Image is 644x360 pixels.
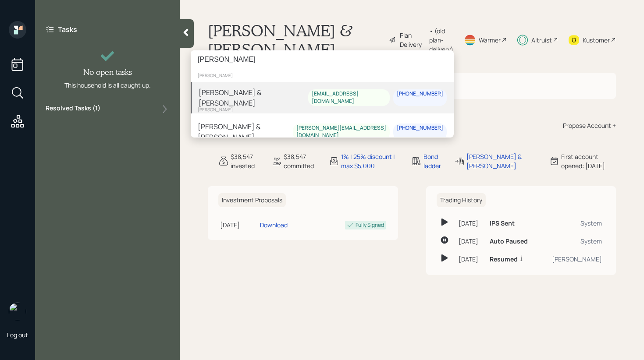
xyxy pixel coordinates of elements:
div: [PERSON_NAME] [191,103,454,116]
div: [PHONE_NUMBER] [397,124,443,132]
input: Type a command or search… [191,50,454,69]
div: [PHONE_NUMBER] [397,90,443,98]
div: [PERSON_NAME] & [PERSON_NAME] [198,121,293,142]
div: [PERSON_NAME] [191,69,454,82]
div: [PERSON_NAME] & [PERSON_NAME] [199,87,308,108]
div: [PERSON_NAME][EMAIL_ADDRESS][DOMAIN_NAME] [296,124,386,139]
div: [EMAIL_ADDRESS][DOMAIN_NAME] [311,90,386,105]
